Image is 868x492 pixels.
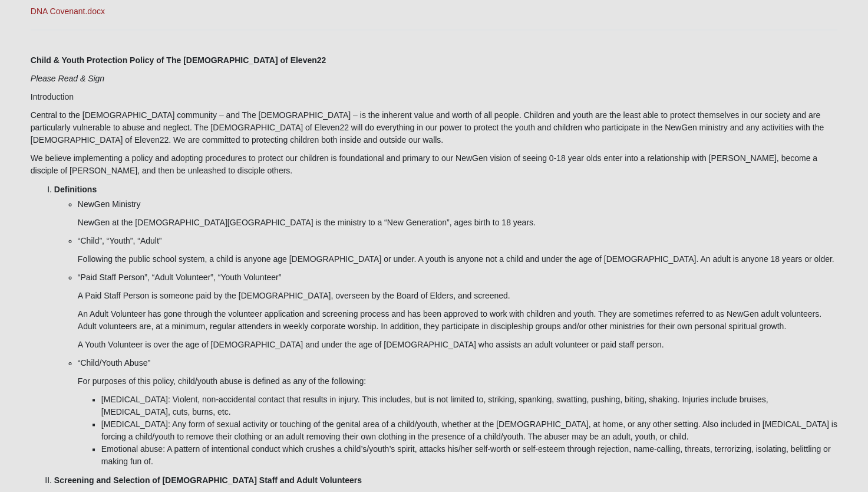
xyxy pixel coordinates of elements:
[78,271,837,284] p: “Paid Staff Person”, “Adult Volunteer”, “Youth Volunteer”
[101,418,837,443] li: [MEDICAL_DATA]: Any form of sexual activity or touching of the genital area of a child/youth, whe...
[78,198,837,211] p: NewGen Ministry
[31,152,837,177] p: We believe implementing a policy and adopting procedures to protect our children is foundational ...
[31,91,837,103] p: Introduction
[78,290,837,302] p: A Paid Staff Person is someone paid by the [DEMOGRAPHIC_DATA], overseen by the Board of Elders, a...
[78,308,837,333] p: An Adult Volunteer has gone through the volunteer application and screening process and has been ...
[78,339,837,351] p: A Youth Volunteer is over the age of [DEMOGRAPHIC_DATA] and under the age of [DEMOGRAPHIC_DATA] w...
[78,357,837,369] p: “Child/Youth Abuse”
[101,443,837,468] li: Emotional abuse: A pattern of intentional conduct which crushes a child’s/youth’s spirit, attacks...
[31,6,105,16] a: DNA Covenant.docx
[78,375,837,388] p: For purposes of this policy, child/youth abuse is defined as any of the following:
[101,393,837,418] li: [MEDICAL_DATA]: Violent, non-accidental contact that results in injury. This includes, but is not...
[31,109,837,146] p: Central to the [DEMOGRAPHIC_DATA] community – and The [DEMOGRAPHIC_DATA] – is the inherent value ...
[31,74,104,83] i: Please Read & Sign
[78,217,837,229] p: NewGen at the [DEMOGRAPHIC_DATA][GEOGRAPHIC_DATA] is the ministry to a “New Generation”, ages bir...
[54,475,837,486] h5: Screening and Selection of [DEMOGRAPHIC_DATA] Staff and Adult Volunteers
[54,185,837,195] h5: Definitions
[78,235,837,247] p: “Child”, “Youth”, “Adult”
[31,55,326,65] strong: Child & Youth Protection Policy of The [DEMOGRAPHIC_DATA] of Eleven22
[78,253,837,265] p: Following the public school system, a child is anyone age [DEMOGRAPHIC_DATA] or under. A youth is...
